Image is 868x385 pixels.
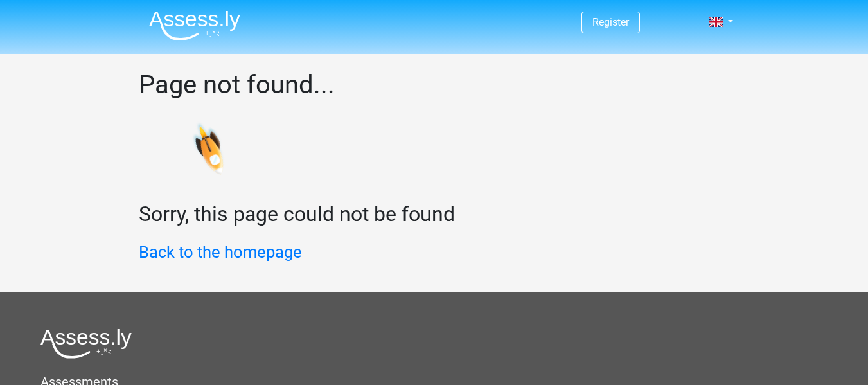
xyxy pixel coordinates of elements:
a: Register [592,16,629,28]
img: spaceship-tilt.54adf63d3263.svg [116,96,239,212]
img: Assessly [149,10,240,40]
img: Assessly logo [40,328,132,359]
h1: Page not found... [139,69,730,100]
a: Back to the homepage [139,242,302,262]
h2: Sorry, this page could not be found [139,202,730,226]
